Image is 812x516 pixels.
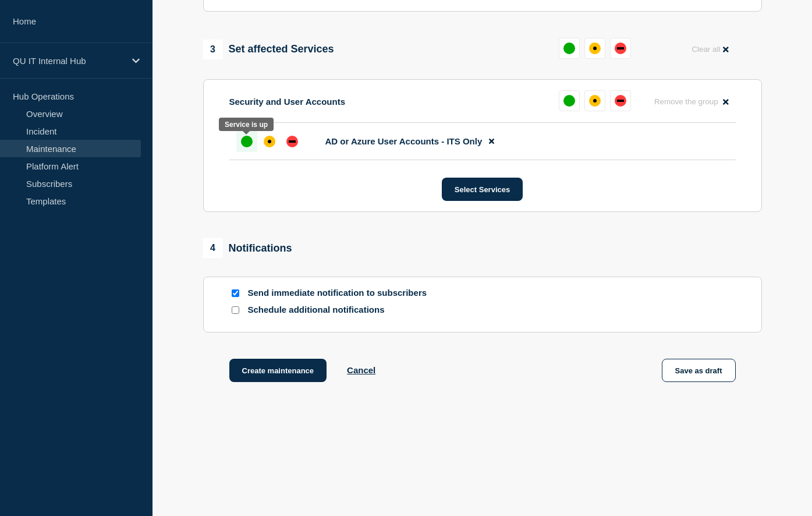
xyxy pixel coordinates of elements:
[442,178,523,201] button: Select Services
[662,359,736,382] button: Save as draft
[248,288,434,299] p: Send immediate notification to subscribers
[584,38,605,59] button: affected
[241,136,253,147] div: up
[610,38,631,59] button: down
[229,359,327,382] button: Create maintenance
[559,38,580,59] button: up
[232,306,239,314] input: Schedule additional notifications
[563,95,575,107] div: up
[589,43,601,54] div: affected
[229,97,346,107] p: Security and User Accounts
[589,95,601,107] div: affected
[584,90,605,111] button: affected
[264,136,275,147] div: affected
[232,289,239,297] input: Send immediate notification to subscribers
[685,38,735,61] button: Clear all
[559,90,580,111] button: up
[13,56,125,66] p: QU IT Internal Hub
[203,40,223,59] span: 3
[615,43,626,54] div: down
[647,90,736,113] button: Remove the group
[615,95,626,107] div: down
[610,90,631,111] button: down
[286,136,298,147] div: down
[347,365,375,375] button: Cancel
[203,238,223,258] span: 4
[203,238,292,258] div: Notifications
[654,97,718,106] span: Remove the group
[225,121,268,129] div: Service is up
[563,43,575,54] div: up
[203,40,334,59] div: Set affected Services
[325,136,483,146] span: AD or Azure User Accounts - ITS Only
[248,305,434,316] p: Schedule additional notifications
